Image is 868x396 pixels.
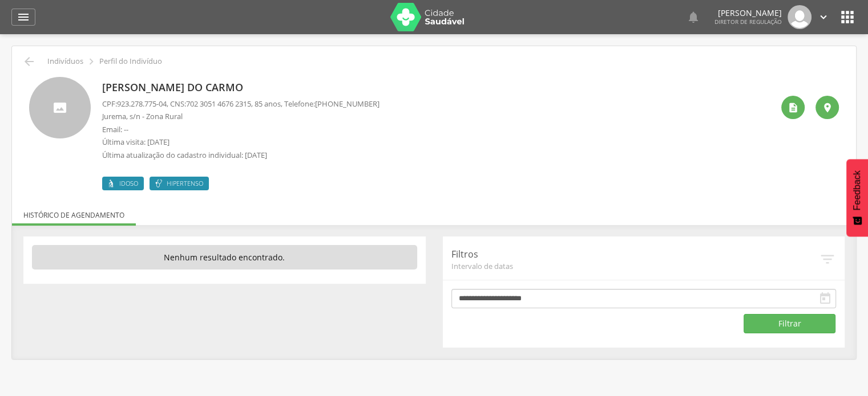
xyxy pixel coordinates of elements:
[102,124,380,135] p: Email: --
[852,170,862,210] span: Feedback
[819,251,836,268] i: 
[788,102,799,113] i: 
[32,245,417,270] p: Nenhum resultado encontrado.
[117,99,167,109] span: 923.278.775-04
[85,55,98,68] i: 
[102,80,380,95] p: [PERSON_NAME] do Carmo
[817,11,830,23] i: 
[17,10,30,24] i: 
[186,99,251,109] span: 702 3051 4676 2315
[714,18,782,26] span: Diretor de regulação
[22,55,36,68] i: 
[315,99,380,109] span: [PHONE_NUMBER]
[714,9,782,17] p: [PERSON_NAME]
[822,102,833,113] i: 
[167,179,203,188] span: Hipertenso
[102,150,380,161] p: Última atualização do cadastro individual: [DATE]
[99,57,162,66] p: Perfil do Indivíduo
[11,9,35,26] a: 
[687,5,700,29] a: 
[102,111,380,122] p: Jurema, s/n - Zona Rural
[744,314,835,333] button: Filtrar
[451,248,819,261] p: Filtros
[818,292,832,305] i: 
[102,137,380,148] p: Última visita: [DATE]
[846,159,868,236] button: Feedback - Mostrar pesquisa
[687,10,700,24] i: 
[119,179,138,188] span: Idoso
[838,8,857,26] i: 
[47,57,83,66] p: Indivíduos
[102,99,380,109] p: CPF: , CNS: , 85 anos, Telefone:
[817,5,830,29] a: 
[451,261,819,271] span: Intervalo de datas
